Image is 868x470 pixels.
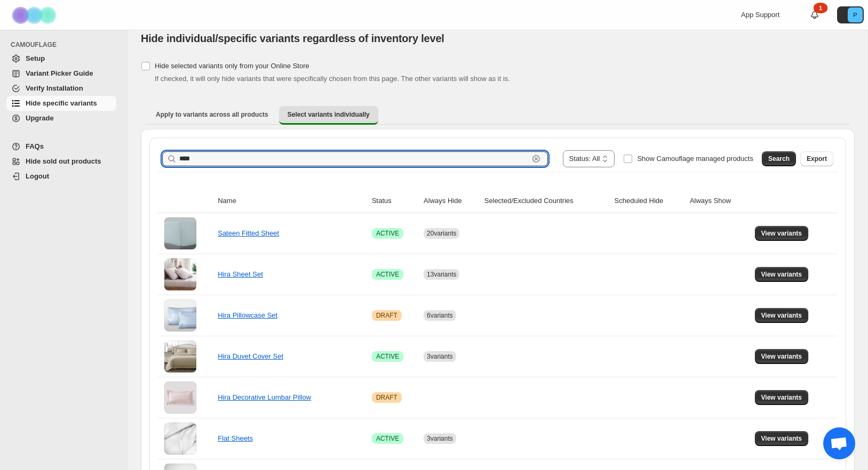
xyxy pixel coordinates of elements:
span: View variants [761,311,802,320]
button: Export [800,151,833,166]
button: View variants [755,226,809,241]
a: Hira Pillowcase Set [218,311,277,319]
button: View variants [755,267,809,282]
img: Sateen Fitted Sheet [164,217,196,249]
span: If checked, it will only hide variants that were specifically chosen from this page. The other va... [155,75,510,83]
span: Hide sold out products [26,157,101,165]
span: View variants [761,352,802,361]
button: Select variants individually [279,106,378,125]
button: View variants [755,390,809,405]
a: Hide sold out products [6,154,116,169]
span: 6 variants [427,312,453,319]
span: Show Camouflage managed products [637,155,753,163]
span: View variants [761,229,802,238]
span: Export [807,155,827,163]
img: Hira Sheet Set [164,258,196,290]
text: P [853,12,857,18]
a: 1 [809,10,820,20]
span: Logout [26,172,49,180]
span: 3 variants [427,353,453,360]
span: Variant Picker Guide [26,69,93,77]
a: Flat Sheets [218,434,253,442]
span: ACTIVE [376,352,399,361]
button: Search [762,151,796,166]
th: Always Show [687,189,752,213]
span: ACTIVE [376,434,399,443]
th: Scheduled Hide [611,189,687,213]
span: Apply to variants across all products [156,110,268,119]
a: Upgrade [6,111,116,126]
button: View variants [755,431,809,446]
img: Hira Decorative Lumbar Pillow [164,382,196,414]
a: Setup [6,51,116,66]
a: Hira Sheet Set [218,270,263,278]
span: Search [768,155,790,163]
a: Verify Installation [6,81,116,96]
a: Hira Duvet Cover Set [218,352,283,360]
a: FAQs [6,139,116,154]
th: Selected/Excluded Countries [481,189,611,213]
span: FAQs [26,142,44,150]
span: Verify Installation [26,84,83,92]
button: View variants [755,308,809,323]
span: View variants [761,270,802,279]
button: Avatar with initials P [837,6,864,23]
div: 1 [814,3,827,13]
th: Always Hide [420,189,481,213]
a: Hira Decorative Lumbar Pillow [218,393,311,401]
button: Apply to variants across all products [147,106,277,123]
button: View variants [755,349,809,364]
th: Status [369,189,420,213]
span: Upgrade [26,114,54,122]
span: CAMOUFLAGE [11,40,121,49]
img: Flat Sheets [164,423,196,455]
span: 20 variants [427,230,456,237]
span: Hide selected variants only from your Online Store [155,62,309,70]
a: Variant Picker Guide [6,66,116,81]
span: Avatar with initials P [848,7,863,22]
span: Hide individual/specific variants regardless of inventory level [141,33,444,44]
a: Open chat [823,427,855,459]
a: Sateen Fitted Sheet [218,229,279,237]
span: DRAFT [376,393,397,402]
span: 13 variants [427,271,456,278]
a: Hide specific variants [6,96,116,111]
th: Name [214,189,369,213]
span: Setup [26,54,45,62]
span: View variants [761,393,802,402]
span: Select variants individually [288,110,370,119]
a: Logout [6,169,116,184]
span: Hide specific variants [26,99,97,107]
span: 3 variants [427,435,453,442]
span: ACTIVE [376,270,399,279]
span: View variants [761,434,802,443]
img: Hira Duvet Cover Set [164,341,196,372]
span: App Support [741,11,779,19]
button: Clear [531,153,541,164]
img: Camouflage [9,1,62,30]
span: ACTIVE [376,229,399,238]
span: DRAFT [376,311,397,320]
img: Hira Pillowcase Set [164,299,196,331]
